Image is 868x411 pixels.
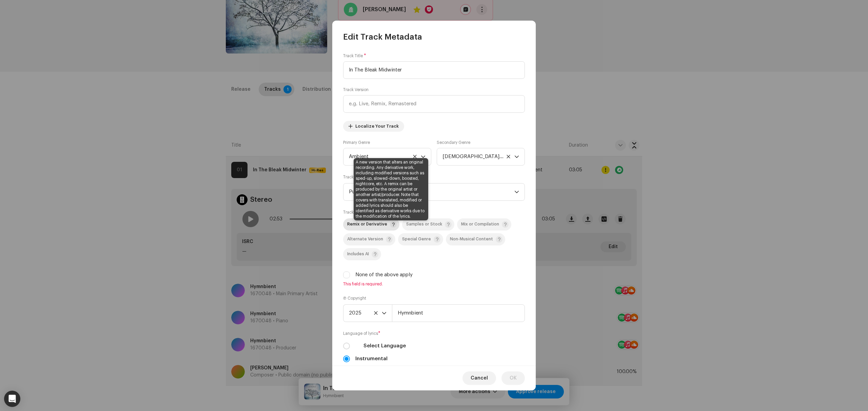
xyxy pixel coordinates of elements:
p-togglebutton: Special Genre [398,233,443,245]
span: OK [510,371,517,385]
label: Instrumental [355,355,388,363]
span: This field is required. [343,281,525,287]
button: Localize Your Track [343,121,404,132]
span: Cancel [471,371,488,385]
p-togglebutton: Samples or Stock [402,218,454,231]
div: Open Intercom Messenger [4,391,20,407]
button: Cancel [462,371,496,385]
span: Samples or Stock [406,222,442,226]
input: e.g. Live, Remix, Remastered [343,95,525,113]
span: Public Domain & Traditional [349,183,514,200]
span: 2025 [349,305,382,322]
p-togglebutton: Mix or Compilation [457,218,511,231]
p-togglebutton: Remix or Derivative [343,218,399,231]
input: Track title [343,61,525,79]
span: Includes AI [347,252,369,256]
span: Special Genre [402,237,431,241]
span: Non-Musical Content [450,237,493,241]
div: dropdown trigger [514,148,519,165]
label: Track Version [343,87,369,92]
span: Alternate Version [347,237,383,241]
small: Track Properties [343,209,373,216]
small: Track Origin [343,174,367,180]
button: OK [501,371,525,385]
p-togglebutton: Non-Musical Content [446,233,505,245]
p-togglebutton: Alternate Version [343,233,395,245]
label: Primary Genre [343,140,370,145]
span: Mix or Compilation [461,222,499,226]
input: e.g. Label LLC [392,304,525,322]
span: Edit Track Metadata [343,31,422,42]
span: Localize Your Track [355,120,399,133]
p-togglebutton: Includes AI [343,248,381,260]
small: Language of lyrics [343,330,378,337]
div: dropdown trigger [514,183,519,200]
span: Remix or Derivative [347,222,387,226]
label: Track Title [343,53,366,59]
span: Ambient [349,148,421,165]
small: Ⓟ Copyright [343,295,366,302]
div: dropdown trigger [382,305,387,322]
span: Christian & Gospel [442,148,514,165]
label: Secondary Genre [437,140,470,145]
label: None of the above apply [355,271,413,279]
div: dropdown trigger [421,148,426,165]
label: Select Language [363,342,406,350]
